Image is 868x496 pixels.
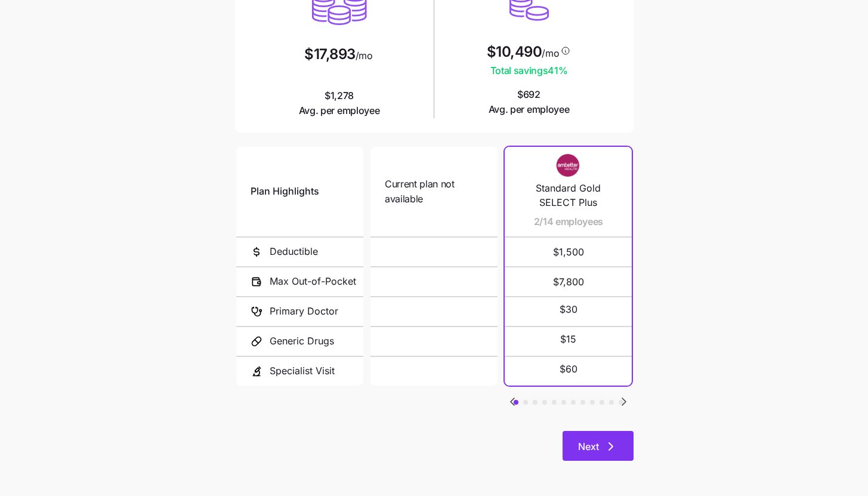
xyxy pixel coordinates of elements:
span: $692 [489,87,570,117]
button: Go to previous slide [505,394,520,409]
span: Total savings 41 % [487,63,572,78]
span: /mo [542,48,559,58]
span: Max Out-of-Pocket [270,274,356,289]
span: 2/14 employees [534,214,604,229]
svg: Go to next slide [617,395,631,409]
span: $1,278 [299,88,380,118]
span: Standard Gold SELECT Plus [519,181,617,211]
span: $17,893 [304,47,356,61]
span: Avg. per employee [489,102,570,117]
button: Go to next slide [616,394,632,409]
span: Avg. per employee [299,103,380,118]
span: Plan Highlights [251,184,319,199]
span: $1,500 [519,238,617,266]
span: $60 [560,362,577,377]
span: Primary Doctor [270,304,338,319]
span: Current plan not available [385,177,483,207]
img: Carrier [545,154,592,177]
span: Specialist Visit [270,363,335,378]
span: $10,490 [487,45,542,59]
button: Next [563,431,634,461]
svg: Go to previous slide [505,395,520,409]
span: $15 [560,332,576,347]
span: $30 [560,302,577,317]
span: Generic Drugs [270,334,334,349]
span: /mo [356,51,373,60]
span: Next [578,439,599,454]
span: $7,800 [519,267,617,296]
span: Deductible [270,244,318,259]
